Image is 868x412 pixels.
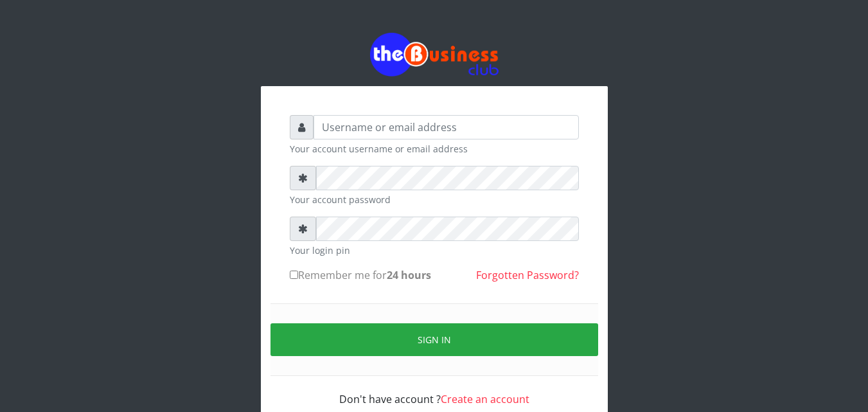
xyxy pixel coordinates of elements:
input: Username or email address [314,115,579,139]
button: Sign in [270,323,598,356]
input: Remember me for24 hours [290,271,298,279]
a: Forgotten Password? [476,268,579,282]
label: Remember me for [290,267,431,283]
small: Your account password [290,193,579,206]
a: Create an account [441,392,529,406]
b: 24 hours [387,268,431,282]
small: Your login pin [290,244,579,257]
div: Don't have account ? [290,376,579,407]
small: Your account username or email address [290,142,579,156]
